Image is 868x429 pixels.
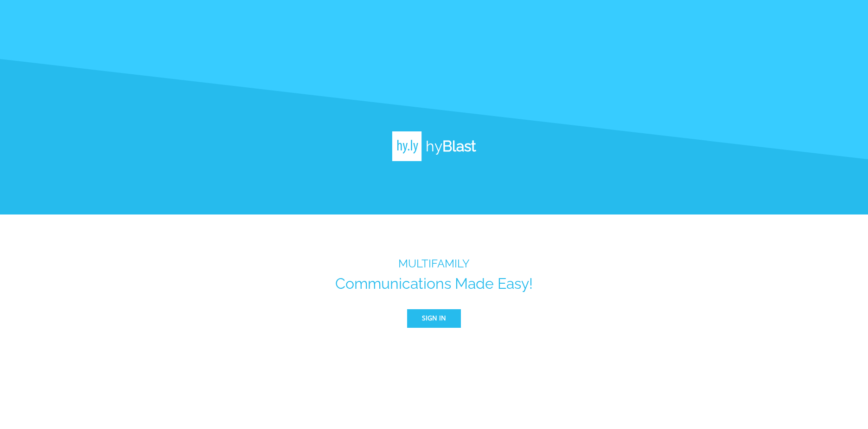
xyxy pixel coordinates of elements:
span: Sign In [422,312,446,324]
button: Sign In [407,309,461,328]
h3: MULTIFAMILY [335,257,533,270]
b: Blast [442,137,476,155]
h1: hy [422,137,476,155]
h1: Communications Made Easy! [335,275,533,292]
